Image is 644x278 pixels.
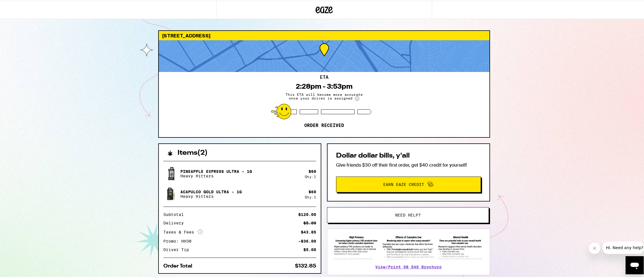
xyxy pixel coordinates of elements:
[163,212,188,216] div: Subtotal
[180,168,252,173] p: Pineapple Express Ultra - 1g
[336,176,481,192] button: Earn Eaze Credit
[383,182,424,186] span: Earn Eaze Credit
[301,229,316,233] div: $43.85
[320,74,328,79] h2: ETA
[336,152,481,158] h2: Dollar dollar bills, y'all
[309,189,316,193] div: $ 60
[603,241,644,253] iframe: Message from company
[163,220,188,224] div: Delivery
[296,82,353,90] div: 2:28pm - 3:53pm
[298,238,316,242] div: -$36.00
[163,229,203,234] div: Taxes & Fees
[303,247,316,251] div: $5.00
[180,173,252,177] p: Heavy Hitters
[304,122,344,128] p: Order received
[298,212,316,216] div: $120.00
[309,168,316,173] div: $ 60
[589,242,600,253] iframe: Close message
[180,193,242,198] p: Heavy Hitters
[180,189,242,193] p: Acapulco Gold Ultra - 1g
[163,185,179,201] img: Acapulco Gold Ultra - 1g
[395,212,421,216] span: Need help?
[282,92,367,100] span: This ETA will become more accurate once your driver is assigned
[336,161,481,167] p: Give friends $30 off their first order, get $40 credit for yourself!
[163,165,179,181] img: Pineapple Express Ultra - 1g
[305,174,316,178] div: Qty: 1
[327,206,489,222] button: Need help?
[163,238,195,242] div: Promo: HH30
[163,247,193,251] div: Driver Tip
[375,264,442,268] a: View/Print SB 540 Brochure
[178,149,208,156] h2: Items ( 2 )
[159,30,489,39] div: [STREET_ADDRESS]
[303,220,316,224] div: $5.00
[626,255,644,273] iframe: Button to launch messaging window
[305,194,316,198] div: Qty: 1
[333,234,484,260] img: SB 540 Brochure preview
[163,263,196,268] div: Order Total
[295,263,316,268] div: $132.85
